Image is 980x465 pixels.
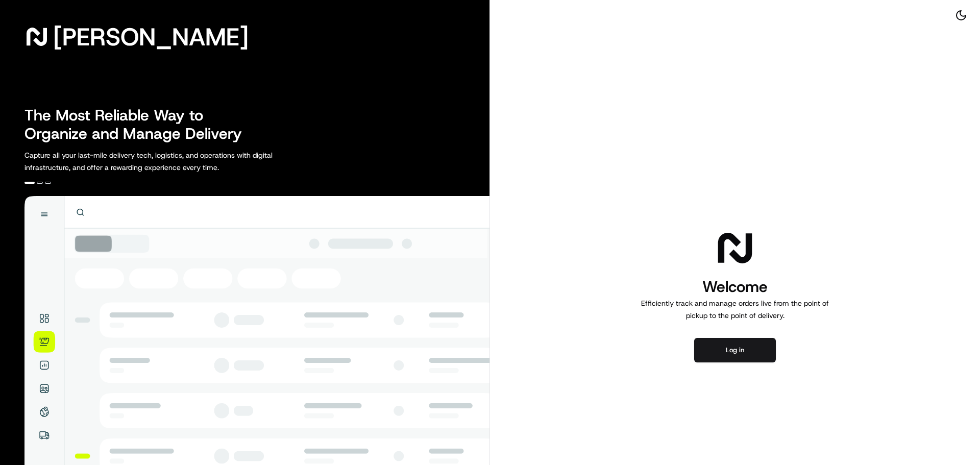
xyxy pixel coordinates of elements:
[24,149,318,174] p: Capture all your last-mile delivery tech, logistics, and operations with digital infrastructure, ...
[637,297,833,322] p: Efficiently track and manage orders live from the point of pickup to the point of delivery.
[53,27,249,47] span: [PERSON_NAME]
[637,277,833,297] h1: Welcome
[694,338,776,362] button: Log in
[24,106,253,143] h2: The Most Reliable Way to Organize and Manage Delivery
